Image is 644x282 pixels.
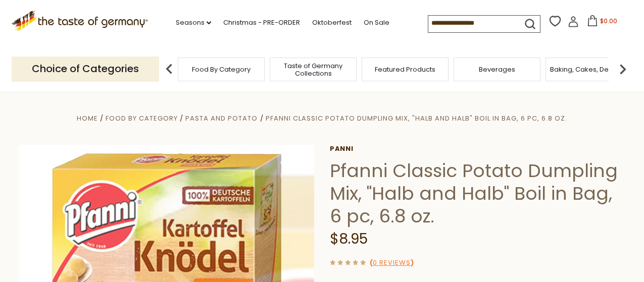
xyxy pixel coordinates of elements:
a: Panni [330,145,625,153]
img: next arrow [613,59,633,79]
a: Food By Category [106,114,178,123]
a: Food By Category [192,66,251,73]
a: Pasta and Potato [185,114,258,123]
button: $0.00 [581,15,624,30]
a: Pfanni Classic Potato Dumpling Mix, "Halb and Halb" Boil in Bag, 6 pc, 6.8 oz. [266,114,567,123]
a: On Sale [364,17,389,28]
a: Taste of Germany Collections [273,62,354,77]
span: $0.00 [600,17,617,25]
p: Choice of Categories [12,57,159,81]
a: Baking, Cakes, Desserts [550,66,628,73]
a: Oktoberfest [312,17,352,28]
span: $8.95 [330,229,368,249]
a: Seasons [176,17,211,28]
a: Christmas - PRE-ORDER [223,17,300,28]
a: Beverages [479,66,515,73]
a: Featured Products [375,66,435,73]
a: Home [77,114,98,123]
a: 0 Reviews [373,258,411,268]
span: ( ) [370,258,414,267]
h1: Pfanni Classic Potato Dumpling Mix, "Halb and Halb" Boil in Bag, 6 pc, 6.8 oz. [330,159,625,228]
img: previous arrow [159,59,179,79]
